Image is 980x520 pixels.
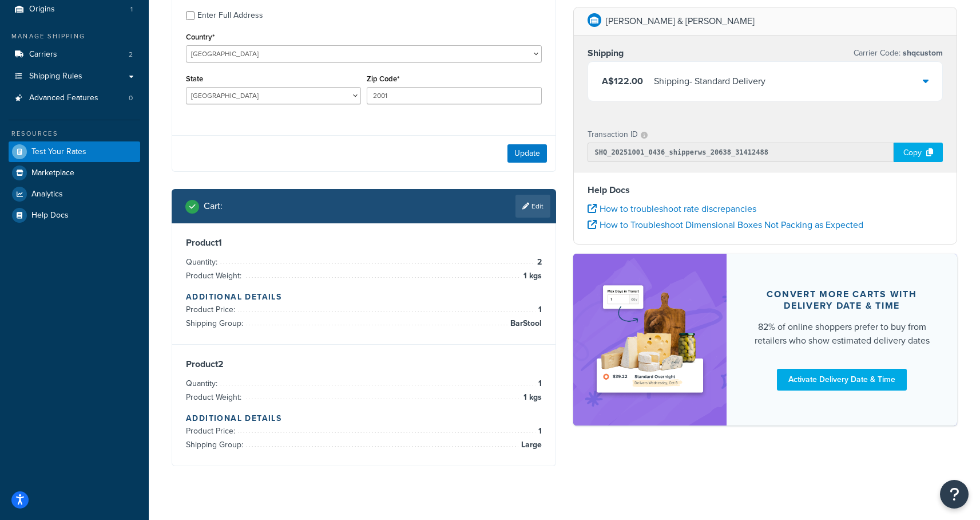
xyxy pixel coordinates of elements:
label: Country* [186,33,215,41]
img: feature-image-ddt-36eae7f7280da8017bfb280eaccd9c446f90b1fe08728e4019434db127062ab4.png [590,271,710,408]
span: BarStool [507,317,542,330]
span: Product Weight: [186,270,244,282]
a: Marketplace [9,163,140,183]
span: 1 [535,303,542,317]
span: A$122.00 [602,74,643,88]
span: Marketplace [31,168,74,178]
a: Help Docs [9,205,140,226]
div: Convert more carts with delivery date & time [754,289,930,312]
span: 2 [129,50,133,60]
span: 1 [535,377,542,391]
span: Test Your Rates [31,147,86,157]
span: Help Docs [31,211,69,220]
span: 0 [129,93,133,103]
h4: Additional Details [186,291,542,303]
span: Product Price: [186,304,238,316]
button: Open Resource Center [940,480,969,509]
div: Resources [9,129,140,139]
h3: Product 1 [186,237,542,249]
a: Test Your Rates [9,141,140,162]
span: Large [518,438,542,452]
span: 1 kgs [521,391,542,404]
h3: Shipping [588,48,624,59]
span: Origins [29,5,55,14]
a: How to Troubleshoot Dimensional Boxes Not Packing as Expected [588,218,863,231]
h4: Additional Details [186,412,542,424]
label: Zip Code* [367,74,399,83]
div: Enter Full Address [197,7,263,23]
a: Activate Delivery Date & Time [777,369,907,391]
button: Update [507,144,547,163]
li: Carriers [9,44,140,65]
span: Carriers [29,50,57,60]
input: Enter Full Address [186,11,195,20]
span: 1 [535,424,542,438]
span: Quantity: [186,256,220,268]
span: Shipping Group: [186,317,246,329]
span: Shipping Rules [29,72,82,81]
div: Copy [894,143,943,162]
a: Advanced Features0 [9,88,140,109]
h3: Product 2 [186,359,542,370]
span: 1 [130,5,133,14]
a: Carriers2 [9,44,140,65]
h4: Help Docs [588,183,943,197]
span: Product Weight: [186,391,244,403]
span: Product Price: [186,425,238,437]
div: 82% of online shoppers prefer to buy from retailers who show estimated delivery dates [754,320,930,348]
label: State [186,74,203,83]
a: Shipping Rules [9,66,140,87]
span: Advanced Features [29,93,98,103]
p: Carrier Code: [854,45,943,61]
span: 1 kgs [521,269,542,283]
a: Analytics [9,184,140,204]
span: 2 [534,255,542,269]
p: [PERSON_NAME] & [PERSON_NAME] [606,13,755,29]
span: Analytics [31,190,63,199]
a: Edit [515,195,550,218]
li: Advanced Features [9,88,140,109]
h2: Cart : [204,201,223,211]
span: Quantity: [186,377,220,389]
a: How to troubleshoot rate discrepancies [588,202,756,215]
div: Shipping - Standard Delivery [654,73,765,89]
span: shqcustom [900,47,943,59]
p: Transaction ID [588,127,638,143]
div: Manage Shipping [9,31,140,41]
span: Shipping Group: [186,439,246,451]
